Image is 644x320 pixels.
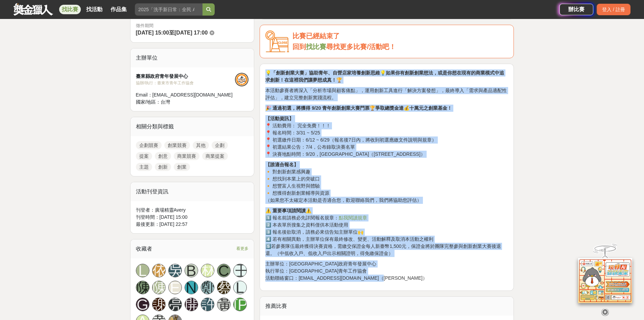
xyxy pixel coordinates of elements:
a: C [217,264,231,277]
p: 📍 活動費用： 完全免費！！！ 📍 報名時間：3/31 ~ 5/25 📍 初選繳件日期：6/12 ~ 6/29（報名後7日內，將收到初選應繳文件說明與規章） 📍 初選結果公告：7/4，公布錄取決... [265,115,508,158]
p: 主辦單位：[GEOGRAPHIC_DATA]政府青年發展中心 執行單位：[GEOGRAPHIC_DATA]青年工作協會 活動聯絡窗口：[EMAIL_ADDRESS][DOMAIN_NAME]（[... [265,260,508,282]
a: 林 [201,264,214,277]
a: 創業 [174,163,190,171]
div: 活動刊登資訊 [130,182,254,201]
span: 看更多 [236,245,248,252]
a: 點我閱讀規章 [339,215,367,220]
a: 許 [201,298,214,311]
div: 主辦單位 [130,48,254,67]
span: 台灣 [161,99,170,105]
span: [DATE] 17:00 [174,30,208,36]
span: [DATE] 15:00 [136,30,169,36]
a: 主題 [136,163,152,171]
a: L [136,264,149,277]
a: 創新 [155,163,171,171]
div: 臺東縣政府青年發展中心 [136,73,235,80]
a: N [185,281,198,294]
div: 登入 / 註冊 [597,4,630,15]
div: 相關分類與標籤 [130,117,254,136]
a: 商業提案 [202,152,228,160]
span: 回到 [292,43,306,50]
a: B [185,264,198,277]
a: 作品集 [108,5,129,14]
a: L [233,281,247,294]
a: 創業競賽 [164,141,190,149]
strong: 💡「創新創業大賽」協助青年、自營店家培養創新思維💡如果你有創新創業想法，或是你想在現有的商業模式中追求創新！在這裡我們讓夢想成真！🏆 [265,70,504,83]
div: 協辦/執行： 臺東市青年工作協會 [136,80,235,86]
div: 刊登者： 廣場精靈Avery [136,207,249,214]
span: 尋找更多比賽/活動吧！ [326,43,396,50]
div: Email： [EMAIL_ADDRESS][DOMAIN_NAME] [136,91,235,99]
a: 創意 [155,152,171,160]
a: 黃 [217,298,231,311]
a: 辦比賽 [559,4,593,15]
div: 推薦比賽 [260,297,514,316]
strong: 【活動資訊】 [265,116,294,121]
div: 刊登時間： [DATE] 15:00 [136,214,249,221]
a: 陳 [136,281,149,294]
a: 找比賽 [59,5,81,14]
a: 蔡 [217,281,231,294]
a: 找活動 [84,5,105,14]
span: 徵件期間 [136,23,153,28]
input: 2025「洗手新日常：全民 ALL IN」洗手歌全台徵選 [135,3,202,16]
a: 商業競賽 [174,152,199,160]
img: Icon [265,30,289,52]
a: 企劃 [212,141,228,149]
span: 收藏者 [136,246,152,252]
strong: ⚠️ 重要事項請閱讀⚠️ [265,208,311,213]
a: 依 [152,264,166,277]
strong: 【誰適合報名】 [265,162,299,167]
a: 亮 [168,298,182,311]
p: 本活動參賽者將深入「分析市場與顧客痛點」，運用創新工具進行「解決方案發想」，最終導入「需求與產品適配性評估」，建立完整創新實踐流程。 [265,87,508,101]
div: 比賽已經結束了 [292,30,508,42]
span: 至 [169,30,174,36]
a: G [136,298,149,311]
span: 國家/地區： [136,99,161,105]
p: 🔸 對創新創業感興趣 🔸 想找到本業上的突破口 🔸 想豐富人生視野與體驗 🔸 想獲得創新創業輔導與資源 （如果您不太確定本活動是否適合您，歡迎聯絡我們，我們將協助您評估） [265,161,508,204]
a: 提案 [136,152,152,160]
a: 企劃競賽 [136,141,162,149]
a: 鄭 [201,281,214,294]
a: [PERSON_NAME] [233,298,247,311]
a: 其他 [193,141,209,149]
a: E [168,281,182,294]
a: 吳 [168,264,182,277]
img: d2146d9a-e6f6-4337-9592-8cefde37ba6b.png [578,258,632,303]
a: 陳 [152,281,166,294]
a: 開 [185,298,198,311]
strong: 🎉 通過初選，將獲得 9/20 青年創新創業大賽門票🏆爭取總獎金達💰十萬元之創業基金！ [265,105,452,111]
p: 1️⃣ 報名前請務必先詳閱報名規章： 2️⃣ 本表單所搜集之資料僅供本活動使用 3️⃣ 報名後欲取消，請務必來信告知主辦單位🙌 4️⃣ 若有相關異動，主辦單位保有最終修改、變更、活動解釋及取消本... [265,207,508,257]
a: 謝 [152,298,166,311]
a: 找比賽 [306,43,326,50]
div: 最後更新： [DATE] 22:57 [136,221,249,228]
a: 王 [233,264,247,277]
